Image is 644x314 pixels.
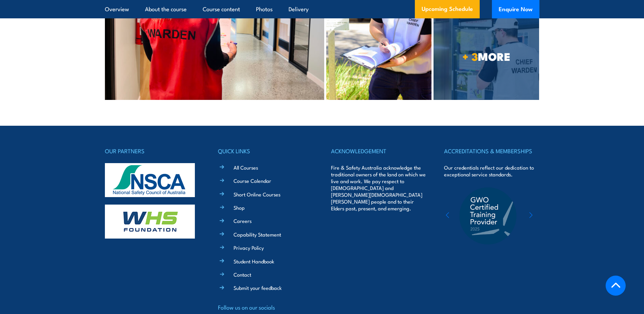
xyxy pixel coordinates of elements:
[234,191,280,198] a: Short Online Courses
[105,146,200,156] h4: OUR PARTNERS
[458,186,518,246] img: GWO_badge_2025-a
[234,217,252,224] a: Careers
[331,146,426,156] h4: ACKNOWLEDGEMENT
[105,163,195,197] img: nsca-logo-footer
[234,231,281,238] a: Capability Statement
[234,164,258,171] a: All Courses
[518,186,577,246] img: citb-logo
[218,146,313,156] h4: QUICK LINKS
[234,204,245,211] a: Shop
[444,146,539,156] h4: ACCREDITATIONS & MEMBERSHIPS
[234,258,274,265] a: Student Handbook
[462,48,478,65] strong: + 3
[234,177,271,184] a: Course Calendar
[444,164,539,178] p: Our credentials reflect our dedication to exceptional service standards.
[234,271,251,278] a: Contact
[234,244,264,251] a: Privacy Policy
[105,205,195,239] img: whs-logo-footer
[331,164,426,212] p: Fire & Safety Australia acknowledge the traditional owners of the land on which we live and work....
[234,284,282,291] a: Submit your feedback
[434,13,539,100] a: + 3MORE
[434,51,539,61] span: MORE
[218,302,313,312] h4: Follow us on our socials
